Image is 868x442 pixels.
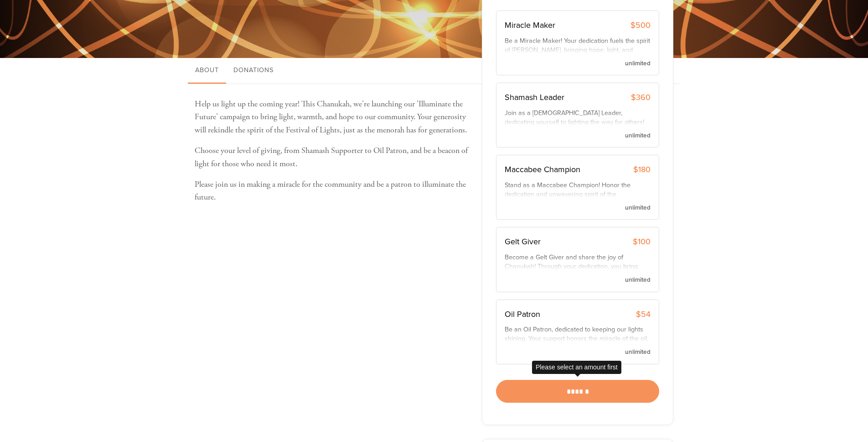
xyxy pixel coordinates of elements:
div: Please select an amount first [532,361,621,374]
div: Be a Miracle Maker! Your dedication fuels the spirit of [PERSON_NAME], bringing hope, light, and ... [505,37,651,53]
p: Please join us in making a miracle for the community and be a patron to illuminate the future. [195,178,468,205]
span: $ [636,309,641,319]
span: 360 [636,92,651,102]
span: Miracle Maker [505,20,555,30]
span: unlimited [625,348,651,356]
span: 100 [638,237,651,247]
span: unlimited [625,204,651,211]
span: Oil Patron [505,309,540,319]
div: Be an Oil Patron, dedicated to keeping our lights shining. Your support honors the miracle of the... [505,325,651,342]
p: Choose your level of giving, from Shamash Supporter to Oil Patron, and be a beacon of light for t... [195,144,468,171]
span: $ [630,20,635,30]
span: unlimited [625,60,651,67]
div: Stand as a Maccabee Champion! Honor the dedication and unwavering spirit of the Maccabees by supp... [505,181,651,198]
span: unlimited [625,276,651,284]
span: 500 [635,20,651,30]
span: Gelt Giver [505,237,541,247]
span: Shamash Leader [505,92,564,102]
span: 54 [641,309,651,319]
span: $ [633,237,638,247]
a: Donations [226,58,281,84]
span: unlimited [625,132,651,139]
span: $ [633,164,638,174]
span: 180 [638,164,651,174]
a: About [188,58,226,84]
p: Help us light up the coming year! This Chanukah, we're launching our 'Illuminate the Future' camp... [195,98,468,137]
div: Become a Gelt Giver and share the joy of Chanukah! Through your dedication, you bring warmth, kin... [505,253,651,270]
span: $ [631,92,636,102]
span: Maccabee Champion [505,164,580,174]
div: Join as a [DEMOGRAPHIC_DATA] Leader, dedicating yourself to lighting the way for others! Just as ... [505,109,651,126]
